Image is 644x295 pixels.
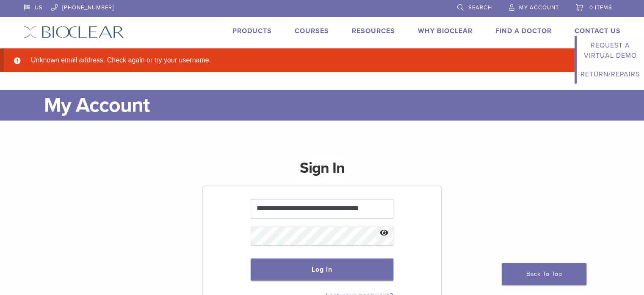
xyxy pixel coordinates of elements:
[295,27,329,35] a: Courses
[300,158,345,185] h1: Sign In
[352,27,395,35] a: Resources
[375,222,393,244] button: Show password
[519,4,559,11] span: My Account
[575,27,621,35] a: Contact Us
[44,90,621,121] h1: My Account
[418,27,473,35] a: Why Bioclear
[24,26,124,38] img: Bioclear
[251,258,393,281] button: Log in
[502,263,586,285] a: Back To Top
[28,55,630,65] li: Unknown email address. Check again or try your username.
[232,27,272,35] a: Products
[468,4,492,11] span: Search
[589,4,612,11] span: 0 items
[495,27,552,35] a: Find A Doctor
